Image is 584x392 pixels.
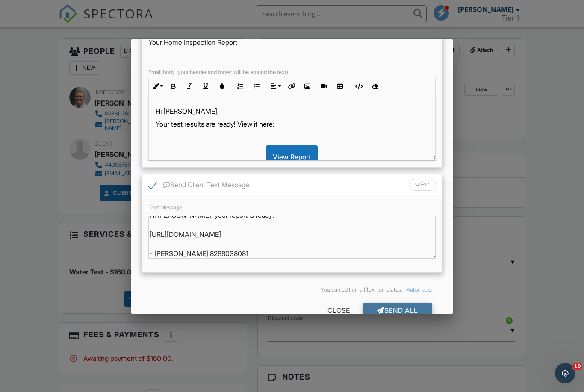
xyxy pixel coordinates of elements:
[555,363,575,383] iframe: Intercom live chat
[214,78,230,94] button: Colors
[148,204,182,211] label: Text Message
[409,179,436,191] div: Edit
[266,145,318,168] div: View Report
[366,78,383,94] button: Clear Formatting
[363,303,432,318] div: Send All
[314,303,363,318] div: Close
[350,78,366,94] button: Code View
[148,69,289,75] label: Email body (your header and footer will be around the text):
[232,78,248,94] button: Ordered List
[156,119,428,129] p: Your test results are ready! View it here:
[299,78,316,94] button: Insert Image (⌘P)
[266,153,318,161] a: View Report
[283,78,299,94] button: Insert Link (⌘K)
[248,78,265,94] button: Unordered List
[149,78,165,94] button: Inline Style
[407,286,434,293] a: Automation
[572,363,582,370] span: 10
[165,78,181,94] button: Bold (⌘B)
[198,78,214,94] button: Underline (⌘U)
[316,78,332,94] button: Insert Video
[148,181,249,192] label: Send Client Text Message
[332,78,348,94] button: Insert Table
[148,216,435,259] textarea: Hi [PERSON_NAME], your report is ready: [URL][DOMAIN_NAME] - [PERSON_NAME] 8288038081
[181,78,198,94] button: Italic (⌘I)
[148,286,435,293] div: You can edit email/text templates in .
[267,78,283,94] button: Align
[156,106,428,116] p: Hi [PERSON_NAME],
